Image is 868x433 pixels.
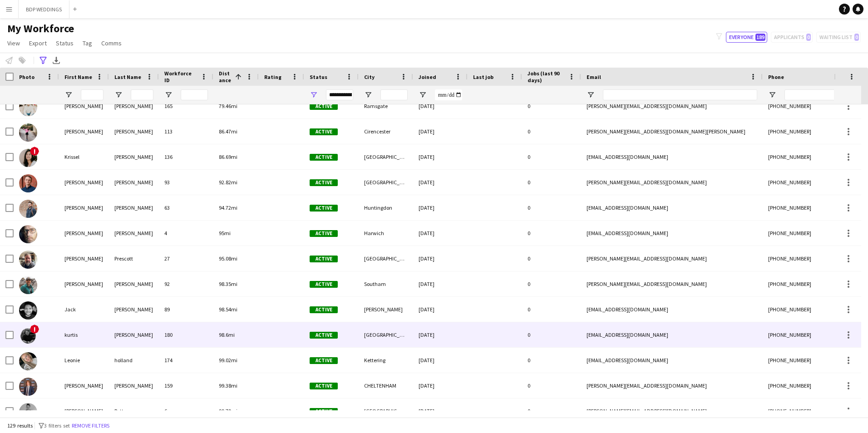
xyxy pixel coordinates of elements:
div: [PERSON_NAME] [59,170,109,195]
div: [DATE] [413,297,468,322]
img: Lee Matthews [19,378,37,396]
input: City Filter Input [380,89,408,100]
div: [PERSON_NAME] [59,93,109,118]
div: [PERSON_NAME] [59,246,109,271]
div: 93 [159,170,213,195]
div: [DATE] [413,399,468,423]
div: [DATE] [413,93,468,118]
input: Email Filter Input [603,89,757,100]
img: Adam Prescott [19,251,37,269]
div: Jack [59,297,109,322]
a: Status [52,37,77,49]
div: [DATE] [413,170,468,195]
button: Open Filter Menu [364,91,372,99]
span: 98.54mi [219,306,237,313]
input: First Name Filter Input [81,89,104,100]
div: 159 [159,373,213,398]
div: [DATE] [413,144,468,169]
div: CHELTENHAM [359,373,413,398]
span: Last job [473,74,493,80]
span: 95mi [219,230,231,236]
button: Open Filter Menu [587,91,595,99]
span: Active [310,357,338,364]
div: [PERSON_NAME][EMAIL_ADDRESS][DOMAIN_NAME] [581,373,763,398]
button: Open Filter Menu [768,91,776,99]
div: Krissel [59,144,109,169]
div: [PERSON_NAME] [59,399,109,423]
input: Workforce ID Filter Input [181,89,208,100]
input: Joined Filter Input [435,89,462,100]
div: [PERSON_NAME][EMAIL_ADDRESS][DOMAIN_NAME] [581,246,763,271]
div: [EMAIL_ADDRESS][DOMAIN_NAME] [581,195,763,220]
div: [EMAIL_ADDRESS][DOMAIN_NAME] [581,297,763,322]
span: Tag [83,39,92,47]
div: [EMAIL_ADDRESS][DOMAIN_NAME] [581,322,763,347]
input: Last Name Filter Input [131,89,153,100]
span: Active [310,128,338,135]
div: [DATE] [413,119,468,144]
div: Leonie [59,348,109,373]
div: 180 [159,322,213,347]
span: Status [56,39,74,47]
span: First Name [64,74,92,80]
span: Photo [19,74,35,80]
span: Email [587,74,601,80]
button: Open Filter Menu [164,91,173,99]
div: 113 [159,119,213,144]
div: Prescott [109,246,159,271]
span: Active [310,332,338,339]
span: 98.35mi [219,280,237,287]
div: [GEOGRAPHIC_DATA] [359,322,413,347]
span: 99.02mi [219,357,237,364]
img: kurtis henry [19,327,37,345]
div: 4 [159,221,213,246]
span: 98.6mi [219,331,235,338]
a: Comms [98,37,125,49]
div: 89 [159,297,213,322]
img: Simon Clarke [19,276,37,294]
button: Open Filter Menu [64,91,73,99]
button: Remove filters [70,421,111,431]
div: [DATE] [413,322,468,347]
div: [PERSON_NAME] [59,195,109,220]
span: Phone [768,74,784,80]
div: [PERSON_NAME] [109,322,159,347]
div: 0 [522,322,581,347]
button: Everyone189 [726,32,767,43]
button: Open Filter Menu [310,91,318,99]
div: [PERSON_NAME] [109,221,159,246]
div: [PERSON_NAME][EMAIL_ADDRESS][DOMAIN_NAME][PERSON_NAME] [581,119,763,144]
span: Active [310,205,338,212]
div: 136 [159,144,213,169]
div: 0 [522,119,581,144]
span: 189 [755,34,765,41]
div: 0 [522,348,581,373]
span: 86.69mi [219,153,237,160]
div: 174 [159,348,213,373]
div: 27 [159,246,213,271]
span: City [364,74,375,80]
div: [PERSON_NAME] [109,271,159,296]
div: [EMAIL_ADDRESS][DOMAIN_NAME] [581,348,763,373]
a: Export [25,37,50,49]
button: Open Filter Menu [419,91,427,99]
div: Potter [109,399,159,423]
span: ! [30,147,39,156]
span: Comms [101,39,122,47]
img: Marcus Howlett [19,225,37,243]
div: 0 [522,271,581,296]
img: Jack Clegg [19,301,37,320]
span: Active [310,103,338,110]
div: [PERSON_NAME][EMAIL_ADDRESS][DOMAIN_NAME] [581,399,763,423]
span: Workforce ID [164,70,197,84]
span: Active [310,179,338,186]
div: 0 [522,93,581,118]
span: 86.47mi [219,128,237,135]
span: Distance [219,70,232,84]
div: [PERSON_NAME] [109,144,159,169]
div: Ramsgate [359,93,413,118]
div: 0 [522,221,581,246]
div: Cirencester [359,119,413,144]
span: 79.46mi [219,103,237,109]
span: Last Name [114,74,141,80]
